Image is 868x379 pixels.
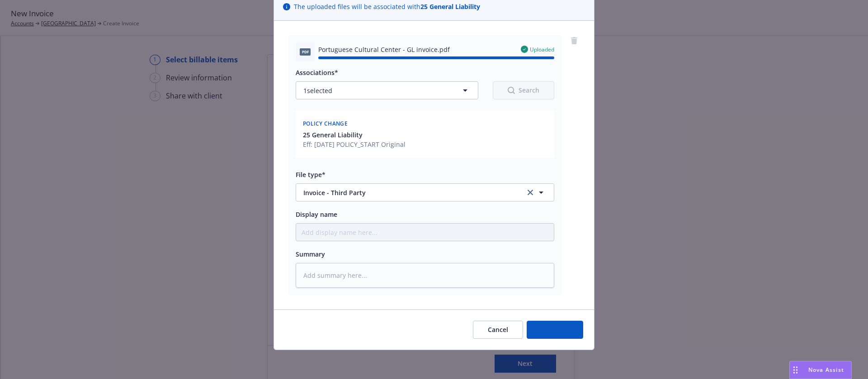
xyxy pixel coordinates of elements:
[318,45,450,54] span: Portuguese Cultural Center - GL invoice.pdf
[420,2,480,11] strong: 25 General Liability
[303,130,406,140] button: 25 General Liability
[790,361,801,379] div: Drag to move
[296,224,554,241] input: Add display name here...
[530,46,554,53] span: Uploaded
[303,130,363,140] span: 25 General Liability
[303,120,348,127] span: Policy change
[296,210,337,219] span: Display name
[303,86,332,95] span: 1 selected
[488,325,508,334] span: Cancel
[296,170,325,179] span: File type*
[296,250,325,258] span: Summary
[789,361,852,379] button: Nova Assist
[569,35,580,46] a: remove
[808,366,844,374] span: Nova Assist
[296,183,554,201] button: Invoice - Third Partyclear selection
[300,48,311,55] span: pdf
[527,321,583,339] button: Add files
[294,2,480,11] span: The uploaded files will be associated with
[303,188,513,197] span: Invoice - Third Party
[542,325,568,334] span: Add files
[473,321,523,339] button: Cancel
[525,187,536,198] a: clear selection
[303,140,406,149] span: Eff: [DATE] POLICY_START Original
[296,81,478,99] button: 1selected
[296,68,338,77] span: Associations*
